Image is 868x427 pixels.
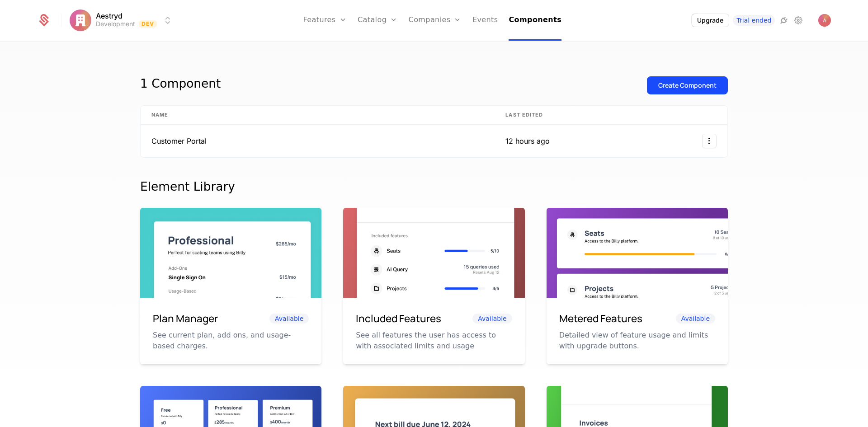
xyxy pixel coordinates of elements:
a: Trial ended [733,15,775,26]
div: 12 hours ago [505,136,550,146]
th: Name [141,106,495,125]
button: Create Component [647,76,728,94]
div: Element Library [140,179,728,194]
div: Development [96,19,135,28]
div: Create Component [658,81,717,90]
a: Integrations [778,15,789,26]
span: Available [472,314,512,324]
div: 1 Component [140,76,221,94]
button: Select action [702,134,717,148]
p: See all features the user has access to with associated limits and usage [356,330,512,352]
button: Upgrade [692,14,729,27]
img: aestryd-ziwa [818,14,831,27]
img: Aestryd [70,9,91,31]
td: Customer Portal [141,125,495,157]
button: Select environment [72,10,174,30]
span: Available [676,314,715,324]
h6: Metered Features [559,311,642,326]
h6: Included Features [356,311,441,326]
h6: Plan Manager [153,311,218,326]
a: Settings [793,15,804,26]
th: Last edited [495,106,561,125]
p: Detailed view of feature usage and limits with upgrade buttons. [559,330,715,352]
span: Dev [139,20,157,28]
p: See current plan, add ons, and usage-based charges. [153,330,309,352]
span: Available [269,314,309,324]
span: Aestryd [96,12,123,19]
button: Open user button [818,14,831,27]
